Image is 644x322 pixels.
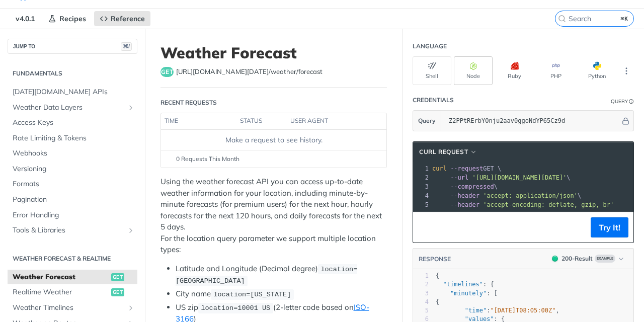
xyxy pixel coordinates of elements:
[432,165,447,172] span: curl
[413,111,441,131] button: Query
[213,291,291,298] span: location=[US_STATE]
[561,254,593,263] div: 200 - Result
[121,42,132,51] span: ⌘/
[413,298,429,306] div: 4
[8,162,137,177] a: Versioning
[618,14,631,24] kbd: ⌘K
[591,217,628,237] button: Try It!
[8,208,137,223] a: Error Handling
[8,300,137,315] a: Weather TimelinesShow subpages for Weather Timelines
[416,147,481,157] button: cURL Request
[413,96,454,105] div: Credentials
[127,226,135,234] button: Show subpages for Tools & Libraries
[236,113,287,129] th: status
[8,270,137,285] a: Weather Forecastget
[111,288,124,296] span: get
[10,11,40,26] span: v4.0.1
[595,255,615,263] span: Example
[8,223,137,238] a: Tools & LibrariesShow subpages for Tools & Libraries
[111,14,145,23] span: Reference
[13,164,135,174] span: Versioning
[490,307,555,314] span: "[DATE]T08:05:00Z"
[201,304,270,312] span: location=10001 US
[552,256,558,262] span: 200
[13,133,135,143] span: Rate Limiting & Tokens
[483,201,614,208] span: 'accept-encoding: deflate, gzip, br'
[13,103,124,113] span: Weather Data Layers
[94,11,150,26] a: Reference
[418,220,432,235] button: Copy to clipboard
[536,56,575,85] button: PHP
[127,104,135,112] button: Show subpages for Weather Data Layers
[436,298,439,305] span: {
[13,303,124,313] span: Weather Timelines
[8,69,137,78] h2: Fundamentals
[8,39,137,54] button: JUMP TO⌘/
[450,192,479,199] span: --header
[547,254,628,264] button: 200200-ResultExample
[622,66,631,75] svg: More ellipsis
[13,118,135,128] span: Access Keys
[59,14,86,23] span: Recipes
[620,116,631,126] button: Hide
[165,135,382,145] div: Make a request to see history.
[418,116,436,125] span: Query
[578,56,616,85] button: Python
[8,85,137,100] a: [DATE][DOMAIN_NAME] APIs
[495,56,534,85] button: Ruby
[413,191,430,200] div: 4
[465,307,487,314] span: "time"
[13,272,109,282] span: Weather Forecast
[413,272,429,280] div: 1
[176,154,239,164] span: 0 Requests This Month
[8,131,137,146] a: Rate Limiting & Tokens
[160,67,174,77] span: get
[413,164,430,173] div: 1
[13,87,135,97] span: [DATE][DOMAIN_NAME] APIs
[160,176,387,256] p: Using the weather forecast API you can access up-to-date weather information for your location, i...
[436,281,494,288] span: : {
[436,307,559,314] span: : ,
[454,56,493,85] button: Node
[413,182,430,191] div: 3
[13,148,135,158] span: Webhooks
[8,115,137,130] a: Access Keys
[8,177,137,192] a: Formats
[13,210,135,220] span: Error Handling
[629,99,634,104] i: Information
[472,174,567,181] span: '[URL][DOMAIN_NAME][DATE]'
[432,174,571,181] span: \
[611,98,634,105] div: QueryInformation
[450,174,468,181] span: --url
[432,165,501,172] span: GET \
[450,183,494,190] span: --compressed
[558,15,566,23] svg: Search
[8,146,137,161] a: Webhooks
[8,192,137,207] a: Pagination
[161,113,236,129] th: time
[413,42,447,51] div: Language
[432,183,498,190] span: \
[13,179,135,189] span: Formats
[419,147,468,156] span: cURL Request
[432,192,581,199] span: \
[450,165,483,172] span: --request
[8,254,137,263] h2: Weather Forecast & realtime
[436,272,439,279] span: {
[160,98,217,107] div: Recent Requests
[413,306,429,315] div: 5
[413,173,430,182] div: 2
[450,290,487,297] span: "minutely"
[111,273,124,281] span: get
[444,111,620,131] input: apikey
[176,263,387,287] li: Latitude and Longitude (Decimal degree)
[8,100,137,115] a: Weather Data LayersShow subpages for Weather Data Layers
[160,44,387,62] h1: Weather Forecast
[413,280,429,289] div: 2
[8,285,137,300] a: Realtime Weatherget
[176,67,323,77] span: https://api.tomorrow.io/v4/weather/forecast
[413,289,429,298] div: 3
[418,254,451,264] button: RESPONSE
[13,287,109,297] span: Realtime Weather
[483,192,578,199] span: 'accept: application/json'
